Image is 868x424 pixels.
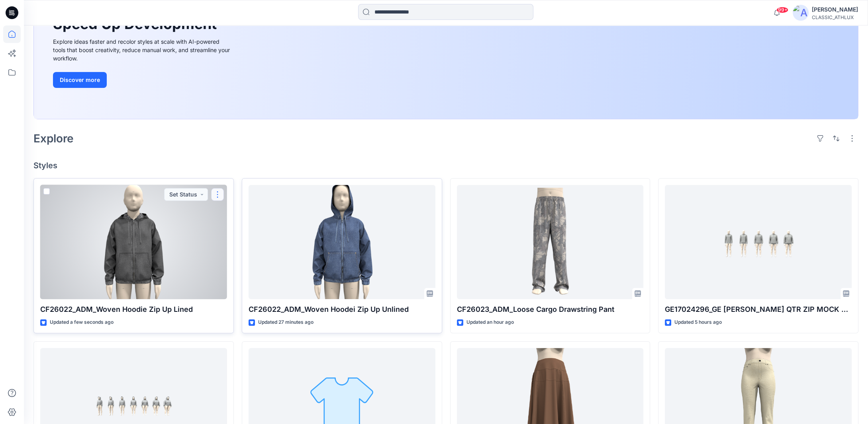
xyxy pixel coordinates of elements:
[665,185,852,300] a: GE17024296_GE TERRY QTR ZIP MOCK NECK_Reg_Size set
[457,304,644,315] p: CF26023_ADM_Loose Cargo Drawstring Pant
[33,132,74,145] h2: Explore
[674,318,722,327] p: Updated 5 hours ago
[812,14,858,20] div: CLASSIC_ATHLUX
[457,185,644,300] a: CF26023_ADM_Loose Cargo Drawstring Pant
[33,161,858,170] h4: Styles
[53,37,232,62] div: Explore ideas faster and recolor styles at scale with AI-powered tools that boost creativity, red...
[258,318,313,327] p: Updated 27 minutes ago
[466,318,514,327] p: Updated an hour ago
[665,304,852,315] p: GE17024296_GE [PERSON_NAME] QTR ZIP MOCK NECK_Reg_Size set
[40,185,227,300] a: CF26022_ADM_Woven Hoodie Zip Up Lined
[53,72,107,88] button: Discover more
[776,7,788,13] span: 99+
[40,304,227,315] p: CF26022_ADM_Woven Hoodie Zip Up Lined
[53,72,232,88] a: Discover more
[793,5,809,21] img: avatar
[50,318,114,327] p: Updated a few seconds ago
[249,185,435,300] a: CF26022_ADM_Woven Hoodei Zip Up Unlined
[812,5,858,14] div: [PERSON_NAME]
[249,304,435,315] p: CF26022_ADM_Woven Hoodei Zip Up Unlined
